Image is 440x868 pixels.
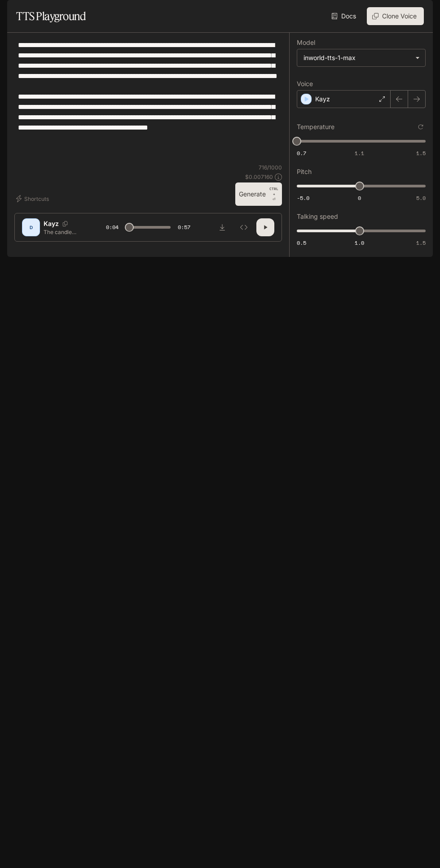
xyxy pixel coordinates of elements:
button: Clone Voice [367,7,424,25]
p: Temperature [297,124,334,130]
span: 0:04 [106,223,119,232]
button: GenerateCTRL +⏎ [235,182,282,206]
button: Shortcuts [14,191,53,206]
p: Voice [297,81,313,87]
p: Model [297,39,315,46]
button: Reset to default [416,122,426,132]
span: 0.7 [297,149,306,157]
span: 1.0 [355,239,364,247]
h1: TTS Playground [16,7,86,25]
span: 1.5 [416,239,426,247]
button: Copy Voice ID [59,221,71,226]
button: open drawer [7,4,23,21]
p: Kayz [315,95,330,104]
span: 5.0 [416,194,426,202]
p: ⏎ [269,186,278,202]
span: 1.1 [355,149,364,157]
span: 0 [358,194,361,202]
button: Download audio [213,218,231,236]
div: inworld-tts-1-max [304,53,411,62]
span: -5.0 [297,194,309,202]
div: inworld-tts-1-max [297,49,425,66]
div: D [24,220,38,234]
span: 0:57 [178,223,190,232]
p: Kayz [44,219,59,228]
span: 1.5 [416,149,426,157]
p: Pitch [297,169,312,175]
span: 0.5 [297,239,306,247]
button: Inspect [235,218,253,236]
p: CTRL + [269,186,278,197]
p: The candle burned low beside a sick child. In the dim light, the mother watched, praying that her... [44,228,84,236]
a: Docs [330,7,360,25]
p: Talking speed [297,213,338,220]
